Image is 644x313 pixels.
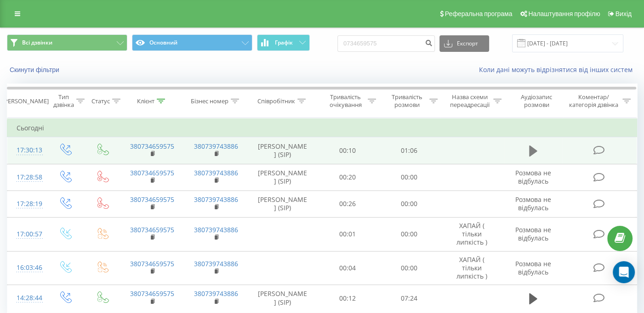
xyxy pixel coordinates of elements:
[445,10,513,17] span: Реферальна програма
[257,97,295,105] div: Співробітник
[325,93,366,109] div: Тривалість очікування
[515,259,551,276] span: Розмова не відбулась
[194,195,238,204] a: 380739743886
[479,65,637,74] a: Коли дані можуть відрізнятися вiд інших систем
[248,137,317,164] td: [PERSON_NAME] (SIP)
[248,285,317,312] td: [PERSON_NAME] (SIP)
[17,195,37,213] div: 17:28:19
[17,141,37,159] div: 17:30:13
[194,259,238,268] a: 380739743886
[91,97,110,105] div: Статус
[515,168,551,185] span: Розмова не відбулась
[194,168,238,177] a: 380739743886
[566,93,620,109] div: Коментар/категорія дзвінка
[248,190,317,217] td: [PERSON_NAME] (SIP)
[317,251,379,285] td: 00:04
[440,217,504,251] td: ХАПАЙ ( тільки липкість )
[337,35,435,52] input: Пошук за номером
[440,251,504,285] td: ХАПАЙ ( тільки липкість )
[191,97,228,105] div: Бізнес номер
[17,259,37,277] div: 16:03:46
[275,39,293,46] span: Графік
[130,225,174,234] a: 380734659575
[130,259,174,268] a: 380734659575
[317,217,379,251] td: 00:01
[439,35,489,52] button: Експорт
[130,289,174,298] a: 380734659575
[317,285,379,312] td: 00:12
[448,93,491,109] div: Назва схеми переадресації
[257,34,310,51] button: Графік
[387,93,427,109] div: Тривалість розмови
[130,195,174,204] a: 380734659575
[378,137,440,164] td: 01:06
[378,251,440,285] td: 00:00
[17,289,37,307] div: 14:28:44
[378,164,440,190] td: 00:00
[528,10,600,17] span: Налаштування профілю
[130,168,174,177] a: 380734659575
[53,93,74,109] div: Тип дзвінка
[317,164,379,190] td: 00:20
[248,164,317,190] td: [PERSON_NAME] (SIP)
[17,225,37,243] div: 17:00:57
[7,66,64,74] button: Скинути фільтри
[194,289,238,298] a: 380739743886
[515,225,551,242] span: Розмова не відбулась
[7,34,127,51] button: Всі дзвінки
[317,137,379,164] td: 00:10
[22,39,52,46] span: Всі дзвінки
[194,225,238,234] a: 380739743886
[317,190,379,217] td: 00:26
[378,217,440,251] td: 00:00
[137,97,154,105] div: Клієнт
[17,168,37,186] div: 17:28:58
[2,97,49,105] div: [PERSON_NAME]
[512,93,560,109] div: Аудіозапис розмови
[613,261,635,283] div: Open Intercom Messenger
[378,285,440,312] td: 07:24
[7,119,637,137] td: Сьогодні
[515,195,551,212] span: Розмова не відбулась
[616,10,632,17] span: Вихід
[378,190,440,217] td: 00:00
[194,142,238,151] a: 380739743886
[132,34,252,51] button: Основний
[130,142,174,151] a: 380734659575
